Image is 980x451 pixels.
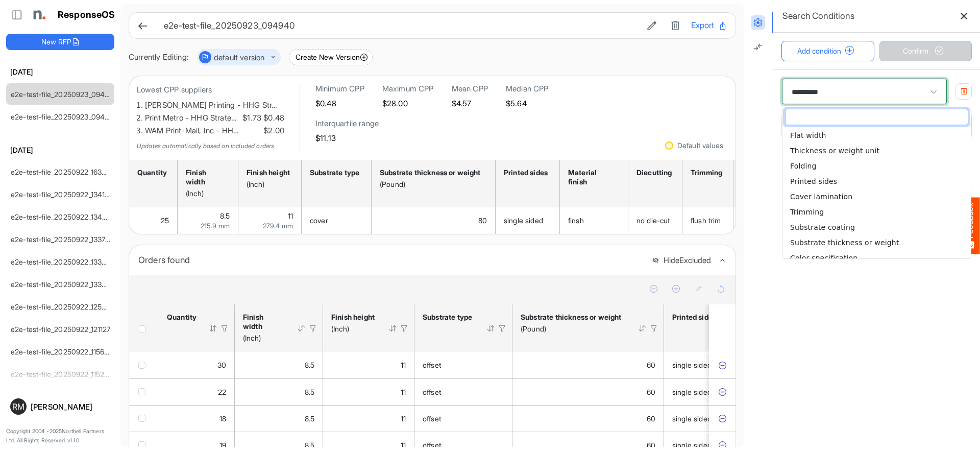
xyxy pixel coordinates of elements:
[247,168,290,177] div: Finish height
[129,405,159,432] td: checkbox
[28,5,48,25] img: Northell
[717,387,727,397] button: Exclude
[790,147,879,155] span: Thickness or weight unit
[652,256,711,265] button: HideExcluded
[129,51,189,64] div: Currently Editing:
[247,180,290,189] div: (Inch)
[137,168,166,177] div: Quantity
[315,84,364,94] h6: Minimum CPP
[201,222,230,230] span: 215.9 mm
[512,352,664,378] td: 60 is template cell Column Header httpsnorthellcomontologiesmapping-rulesmaterialhasmaterialthick...
[243,334,284,343] div: (Inch)
[164,21,636,30] h6: e2e-test-file_20250923_094940
[243,313,284,331] div: Finish width
[11,280,113,289] a: e2e-test-file_20250922_133214
[512,405,664,432] td: 60 is template cell Column Header httpsnorthellcomontologiesmapping-rulesmaterialhasmaterialthick...
[167,313,195,322] div: Quantity
[219,441,226,449] span: 19
[423,361,441,369] span: offset
[11,90,118,99] a: e2e-test-file_20250923_094940
[308,324,317,333] div: Filter Icon
[423,441,441,449] span: offset
[220,324,229,333] div: Filter Icon
[305,388,314,396] span: 8.5
[506,84,549,94] h6: Median CPP
[186,189,227,198] div: (Inch)
[401,441,406,449] span: 11
[11,190,113,199] a: e2e-test-file_20250922_134123
[6,427,114,445] p: Copyright 2004 - 2025 Northell Partners Ltd. All Rights Reserved. v 1.1.0
[218,388,226,396] span: 22
[145,112,284,125] li: Print Metro - HHG Strate…
[382,99,434,108] h5: $28.00
[647,441,655,449] span: 60
[423,414,441,423] span: offset
[717,414,727,424] button: Exclude
[790,254,857,262] span: Color specification
[331,313,375,322] div: Finish height
[790,208,824,216] span: Trimming
[145,99,284,112] li: [PERSON_NAME] Printing - HHG Str…
[672,313,717,322] div: Printed sides
[786,109,968,125] input: dropdownlistfilter
[261,112,284,125] span: $0.48
[6,34,114,50] button: New RFP
[790,162,817,170] span: Folding
[380,168,484,177] div: Substrate thickness or weight
[672,388,712,396] span: single sided
[11,257,115,266] a: e2e-test-file_20250922_133449
[790,193,852,201] span: Cover lamination
[11,112,116,121] a: e2e-test-file_20250923_094821
[521,313,625,322] div: Substrate thickness or weight
[323,378,414,405] td: 11 is template cell Column Header httpsnorthellcomontologiesmapping-rulesmeasurementhasfinishsize...
[11,347,111,356] a: e2e-test-file_20250922_115612
[709,378,738,405] td: 47a5216d-cdff-478c-a424-9f5dd4a57f2f is template cell Column Header
[382,84,434,94] h6: Maximum CPP
[672,441,712,449] span: single sided
[11,235,114,244] a: e2e-test-file_20250922_133735
[733,207,787,234] td: no folding is template cell Column Header httpsnorthellcomontologiesmapping-rulesmanufacturinghas...
[315,118,379,129] h6: Interquartile range
[781,41,874,61] button: Add condition
[235,352,323,378] td: 8.5 is template cell Column Header httpsnorthellcomontologiesmapping-rulesmeasurementhasfinishsiz...
[238,207,302,234] td: 11 is template cell Column Header httpsnorthellcomontologiesmapping-rulesmeasurementhasfinishsize...
[145,125,284,137] li: WAM Print-Mail, Inc - HH…
[137,84,284,97] p: Lowest CPP suppliers
[138,253,644,267] div: Orders found
[263,222,293,230] span: 279.4 mm
[58,10,115,20] h1: ResponseOS
[498,324,507,333] div: Filter Icon
[647,388,655,396] span: 60
[691,168,722,177] div: Trimming
[129,352,159,378] td: checkbox
[414,378,512,405] td: offset is template cell Column Header httpsnorthellcomontologiesmapping-rulesmaterialhassubstrate...
[305,441,314,449] span: 8.5
[782,106,971,259] div: dropdownlist
[401,388,406,396] span: 11
[647,361,655,369] span: 60
[709,352,738,378] td: 568f9830-3148-4e46-9505-9d945581b792 is template cell Column Header
[380,180,484,189] div: (Pound)
[159,405,235,432] td: 18 is template cell Column Header httpsnorthellcomontologiesmapping-rulesorderhasquantity
[289,49,373,65] button: Create New Version
[664,405,756,432] td: single sided is template cell Column Header httpsnorthellcomontologiesmapping-rulesmanufacturingh...
[11,212,116,221] a: e2e-test-file_20250922_134044
[129,378,159,405] td: checkbox
[288,211,293,220] span: 11
[691,216,721,225] span: flush trim
[310,168,360,177] div: Substrate type
[310,216,328,225] span: cover
[504,168,548,177] div: Printed sides
[790,131,826,139] span: Flat width
[159,352,235,378] td: 30 is template cell Column Header httpsnorthellcomontologiesmapping-rulesorderhasquantity
[305,361,314,369] span: 8.5
[647,414,655,423] span: 60
[782,9,854,23] h6: Search Conditions
[305,414,314,423] span: 8.5
[504,216,543,225] span: single sided
[649,324,658,333] div: Filter Icon
[682,207,733,234] td: flush trim is template cell Column Header httpsnorthellcomontologiesmapping-rulesmanufacturinghas...
[664,352,756,378] td: single sided is template cell Column Header httpsnorthellcomontologiesmapping-rulesmanufacturingh...
[478,216,487,225] span: 80
[672,414,712,423] span: single sided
